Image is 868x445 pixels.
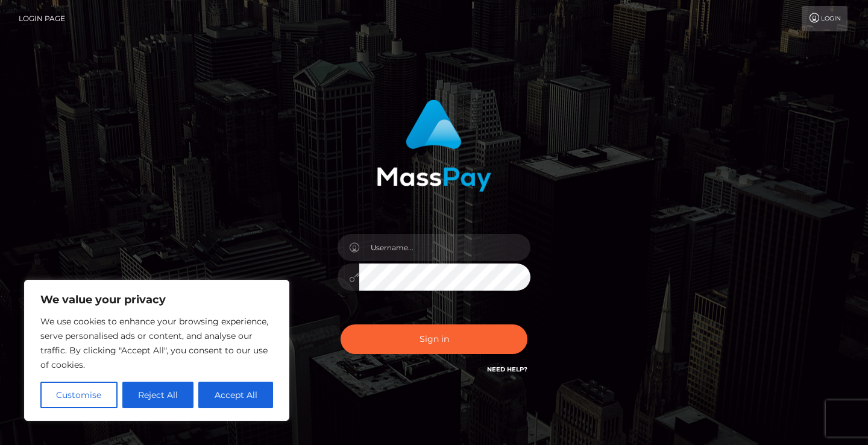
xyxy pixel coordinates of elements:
button: Accept All [198,382,273,408]
a: Login Page [19,6,65,31]
a: Need Help? [487,365,527,373]
input: Username... [359,234,530,261]
button: Reject All [122,382,194,408]
p: We use cookies to enhance your browsing experience, serve personalised ads or content, and analys... [40,314,273,372]
img: MassPay Login [377,99,491,192]
div: We value your privacy [24,280,289,421]
button: Sign in [341,324,527,354]
a: Login [802,6,848,31]
p: We value your privacy [40,292,273,307]
button: Customise [40,382,118,408]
